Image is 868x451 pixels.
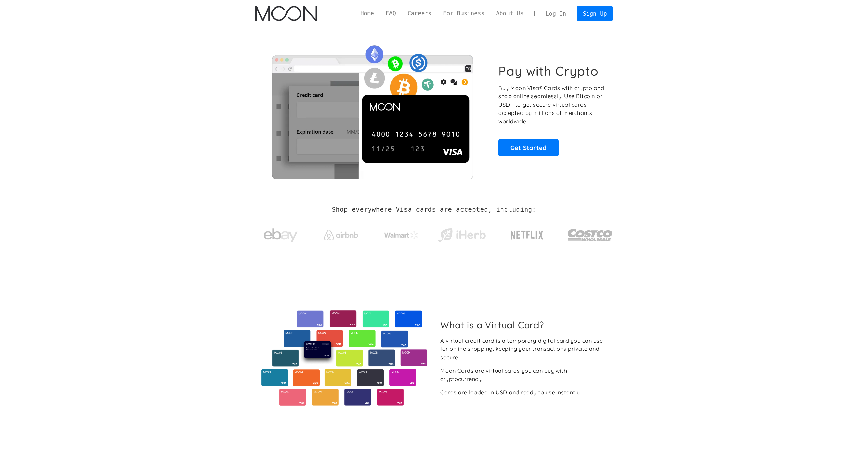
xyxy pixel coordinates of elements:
[315,223,366,244] a: Airbnb
[255,6,317,21] a: home
[437,9,490,18] a: For Business
[577,6,613,21] a: Sign Up
[324,230,358,240] img: Airbnb
[255,6,317,21] img: Moon Logo
[402,9,437,18] a: Careers
[490,9,529,18] a: About Us
[260,310,428,406] img: Virtual cards from Moon
[498,139,559,156] a: Get Started
[436,220,487,247] a: iHerb
[567,222,613,248] img: Costco
[567,215,613,251] a: Costco
[255,218,306,250] a: ebay
[255,41,489,179] img: Moon Cards let you spend your crypto anywhere Visa is accepted.
[355,9,380,18] a: Home
[440,388,581,397] div: Cards are loaded in USD and ready to use instantly.
[540,6,572,21] a: Log In
[498,84,605,126] p: Buy Moon Visa® Cards with crypto and shop online seamlessly! Use Bitcoin or USDT to get secure vi...
[440,319,607,330] h2: What is a Virtual Card?
[497,220,558,247] a: Netflix
[380,9,402,18] a: FAQ
[498,63,599,79] h1: Pay with Crypto
[376,224,427,243] a: Walmart
[384,231,418,239] img: Walmart
[510,227,544,244] img: Netflix
[440,366,607,383] div: Moon Cards are virtual cards you can buy with cryptocurrency.
[332,206,536,213] h2: Shop everywhere Visa cards are accepted, including:
[264,225,298,246] img: ebay
[436,226,487,244] img: iHerb
[440,336,607,362] div: A virtual credit card is a temporary digital card you can use for online shopping, keeping your t...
